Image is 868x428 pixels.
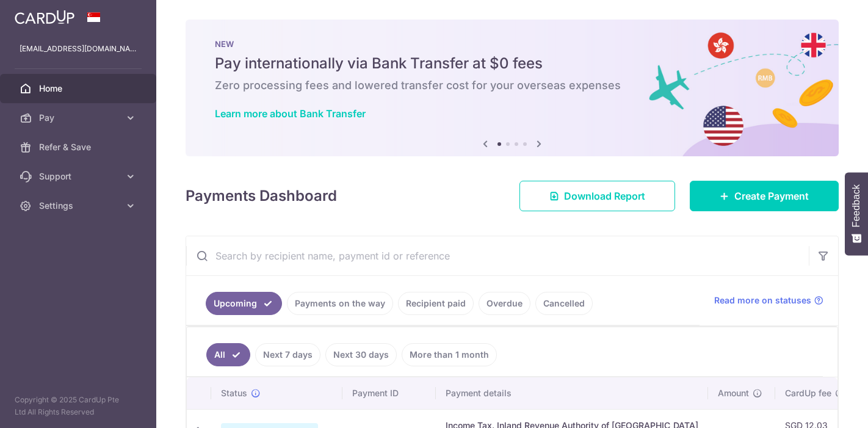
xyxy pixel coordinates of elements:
a: Overdue [479,292,530,315]
span: Home [39,82,120,95]
input: Search by recipient name, payment id or reference [186,236,809,275]
span: Pay [39,112,120,124]
span: Support [39,170,120,183]
a: Next 7 days [255,343,320,366]
a: Create Payment [690,181,839,211]
a: All [206,343,250,366]
h4: Payments Dashboard [186,185,337,207]
a: Read more on statuses [714,294,823,306]
span: Amount [718,387,749,399]
img: CardUp [15,10,74,24]
th: Payment details [436,377,708,409]
a: Next 30 days [325,343,397,366]
span: Feedback [851,184,862,227]
p: NEW [215,39,809,49]
span: Read more on statuses [714,294,811,306]
span: CardUp fee [785,387,831,399]
a: Upcoming [206,292,282,315]
a: Recipient paid [398,292,474,315]
a: Learn more about Bank Transfer [215,107,366,120]
span: Create Payment [734,189,809,203]
p: [EMAIL_ADDRESS][DOMAIN_NAME] [20,43,137,55]
span: Status [221,387,247,399]
span: Settings [39,200,120,212]
button: Feedback - Show survey [845,172,868,255]
img: Bank transfer banner [186,20,839,156]
span: Download Report [564,189,645,203]
a: More than 1 month [402,343,497,366]
a: Payments on the way [287,292,393,315]
a: Download Report [519,181,675,211]
span: Refer & Save [39,141,120,153]
h5: Pay internationally via Bank Transfer at $0 fees [215,54,809,73]
h6: Zero processing fees and lowered transfer cost for your overseas expenses [215,78,809,93]
th: Payment ID [342,377,436,409]
a: Cancelled [535,292,593,315]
